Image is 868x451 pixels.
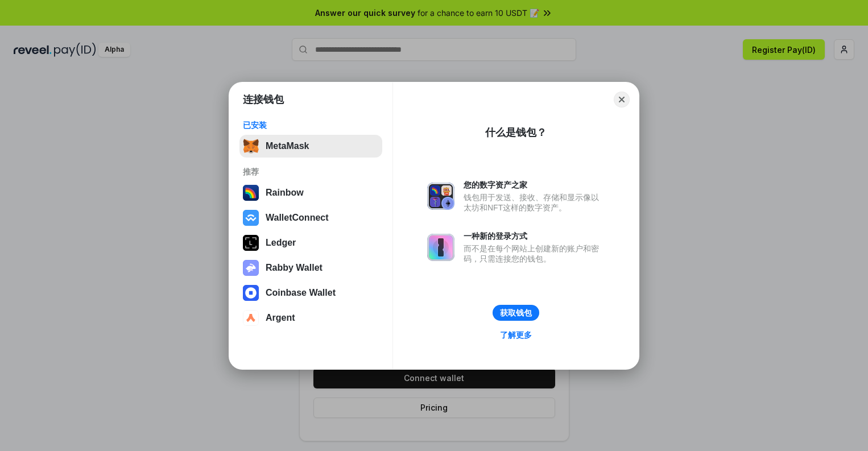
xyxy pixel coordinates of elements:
div: WalletConnect [266,213,329,223]
button: Coinbase Wallet [239,282,382,304]
div: 获取钱包 [500,308,532,318]
button: Ledger [239,231,382,254]
div: Rabby Wallet [266,263,323,273]
img: svg+xml,%3Csvg%20width%3D%22120%22%20height%3D%22120%22%20viewBox%3D%220%200%20120%20120%22%20fil... [243,185,259,201]
button: 获取钱包 [493,305,539,321]
h1: 连接钱包 [243,93,284,106]
div: Rainbow [266,188,304,198]
div: 什么是钱包？ [485,126,547,139]
div: 您的数字资产之家 [464,180,605,190]
img: svg+xml,%3Csvg%20width%3D%2228%22%20height%3D%2228%22%20viewBox%3D%220%200%2028%2028%22%20fill%3D... [243,210,259,226]
div: Argent [266,313,295,323]
div: Coinbase Wallet [266,288,336,298]
button: MetaMask [239,135,382,158]
img: svg+xml,%3Csvg%20xmlns%3D%22http%3A%2F%2Fwww.w3.org%2F2000%2Fsvg%22%20fill%3D%22none%22%20viewBox... [427,183,454,210]
img: svg+xml,%3Csvg%20xmlns%3D%22http%3A%2F%2Fwww.w3.org%2F2000%2Fsvg%22%20width%3D%2228%22%20height%3... [243,235,259,251]
div: 已安装 [243,120,379,130]
div: 一种新的登录方式 [464,231,605,241]
div: 钱包用于发送、接收、存储和显示像以太坊和NFT这样的数字资产。 [464,192,605,213]
div: MetaMask [266,141,309,151]
a: 了解更多 [493,328,539,342]
img: svg+xml,%3Csvg%20xmlns%3D%22http%3A%2F%2Fwww.w3.org%2F2000%2Fsvg%22%20fill%3D%22none%22%20viewBox... [427,234,454,261]
div: 推荐 [243,167,379,177]
div: 而不是在每个网站上创建新的账户和密码，只需连接您的钱包。 [464,243,605,264]
div: 了解更多 [500,330,532,340]
button: Rainbow [239,181,382,204]
div: Ledger [266,238,296,248]
button: Close [614,92,630,107]
img: svg+xml,%3Csvg%20fill%3D%22none%22%20height%3D%2233%22%20viewBox%3D%220%200%2035%2033%22%20width%... [243,138,259,154]
img: svg+xml,%3Csvg%20width%3D%2228%22%20height%3D%2228%22%20viewBox%3D%220%200%2028%2028%22%20fill%3D... [243,285,259,301]
img: svg+xml,%3Csvg%20width%3D%2228%22%20height%3D%2228%22%20viewBox%3D%220%200%2028%2028%22%20fill%3D... [243,310,259,326]
button: Rabby Wallet [239,256,382,279]
button: WalletConnect [239,206,382,229]
img: svg+xml,%3Csvg%20xmlns%3D%22http%3A%2F%2Fwww.w3.org%2F2000%2Fsvg%22%20fill%3D%22none%22%20viewBox... [243,260,259,276]
button: Argent [239,307,382,329]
